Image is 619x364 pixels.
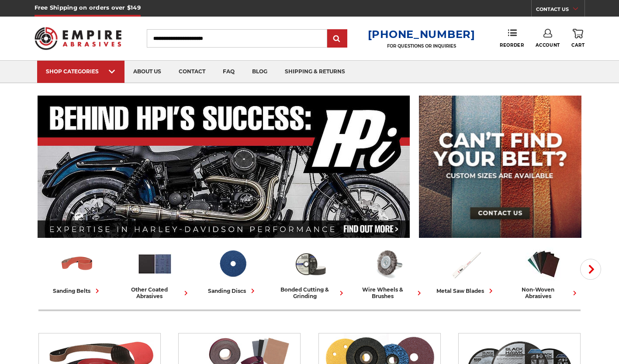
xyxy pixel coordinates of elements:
span: Account [536,42,560,48]
div: metal saw blades [436,286,495,295]
div: SHOP CATEGORIES [46,68,116,75]
a: non-woven abrasives [508,246,579,299]
a: CONTACT US [536,4,584,17]
a: bonded cutting & grinding [275,246,346,299]
a: other coated abrasives [120,246,190,299]
div: non-woven abrasives [508,286,579,299]
div: bonded cutting & grinding [275,286,346,299]
a: Cart [571,29,584,48]
img: Wire Wheels & Brushes [370,246,406,282]
div: sanding discs [208,286,257,295]
a: [PHONE_NUMBER] [368,28,475,41]
button: Next [580,259,601,280]
input: Submit [329,30,346,48]
span: Cart [571,42,584,48]
img: Other Coated Abrasives [137,246,173,282]
div: other coated abrasives [120,286,190,299]
a: wire wheels & brushes [353,246,424,299]
img: Sanding Discs [214,246,251,282]
a: sanding discs [197,246,268,295]
a: shipping & returns [276,61,354,83]
a: contact [170,61,214,83]
a: about us [124,61,170,83]
img: Empire Abrasives [35,21,122,55]
img: Non-woven Abrasives [526,246,562,282]
a: blog [243,61,276,83]
a: faq [214,61,243,83]
a: sanding belts [42,246,113,295]
p: FOR QUESTIONS OR INQUIRIES [368,43,475,49]
img: Sanding Belts [59,246,95,282]
a: metal saw blades [431,246,501,295]
img: Bonded Cutting & Grinding [292,246,329,282]
a: Reorder [500,29,524,48]
img: Banner for an interview featuring Horsepower Inc who makes Harley performance upgrades featured o... [38,96,410,238]
div: sanding belts [53,286,102,295]
div: wire wheels & brushes [353,286,424,299]
img: promo banner for custom belts. [419,96,581,238]
img: Metal Saw Blades [448,246,484,282]
span: Reorder [500,42,524,48]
